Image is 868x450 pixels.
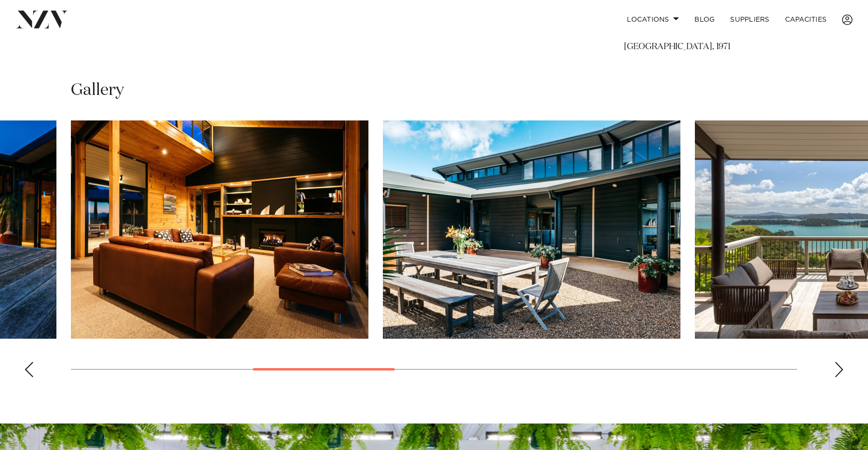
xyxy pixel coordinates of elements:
swiper-slide: 4 / 12 [71,120,368,339]
a: Locations [619,9,687,30]
a: BLOG [687,9,722,30]
swiper-slide: 5 / 12 [383,120,680,339]
a: Capacities [777,9,835,30]
h2: Gallery [71,79,124,101]
img: nzv-logo.png [15,11,68,28]
a: SUPPLIERS [722,9,777,30]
